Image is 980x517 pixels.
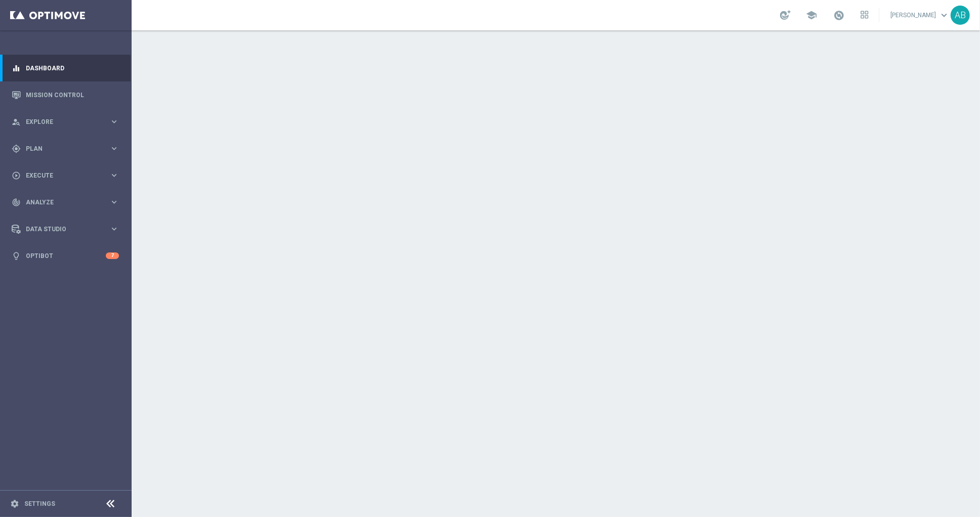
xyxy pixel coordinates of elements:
a: Mission Control [26,81,119,108]
span: school [806,10,817,21]
i: keyboard_arrow_right [109,117,119,126]
div: Analyze [12,198,109,207]
a: Settings [24,501,55,507]
div: Optibot [12,242,119,269]
button: gps_fixed Plan keyboard_arrow_right [11,145,119,153]
span: Plan [26,146,109,152]
a: [PERSON_NAME]keyboard_arrow_down [889,8,951,23]
span: Analyze [26,199,109,205]
i: play_circle_outline [12,171,21,180]
button: equalizer Dashboard [11,64,119,72]
div: Data Studio [12,225,109,234]
button: play_circle_outline Execute keyboard_arrow_right [11,171,119,180]
div: 7 [106,252,119,259]
span: Data Studio [26,226,109,232]
i: gps_fixed [12,144,21,153]
div: Mission Control [12,81,119,108]
i: keyboard_arrow_right [109,224,119,234]
i: lightbulb [12,251,21,261]
div: Explore [12,117,109,126]
div: Execute [12,171,109,180]
div: Plan [12,144,109,153]
button: track_changes Analyze keyboard_arrow_right [11,198,119,206]
span: Explore [26,119,109,125]
button: person_search Explore keyboard_arrow_right [11,118,119,126]
i: person_search [12,117,21,126]
i: keyboard_arrow_right [109,144,119,153]
span: keyboard_arrow_down [938,10,950,21]
i: track_changes [12,198,21,207]
i: equalizer [12,64,21,73]
i: keyboard_arrow_right [109,170,119,180]
button: Data Studio keyboard_arrow_right [11,225,119,233]
a: Dashboard [26,55,119,81]
div: Dashboard [12,55,119,81]
i: settings [10,499,19,508]
div: AB [951,6,970,25]
button: Mission Control [11,91,119,99]
i: keyboard_arrow_right [109,197,119,207]
a: Optibot [26,242,106,269]
button: lightbulb Optibot 7 [11,252,119,260]
span: Execute [26,173,109,179]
